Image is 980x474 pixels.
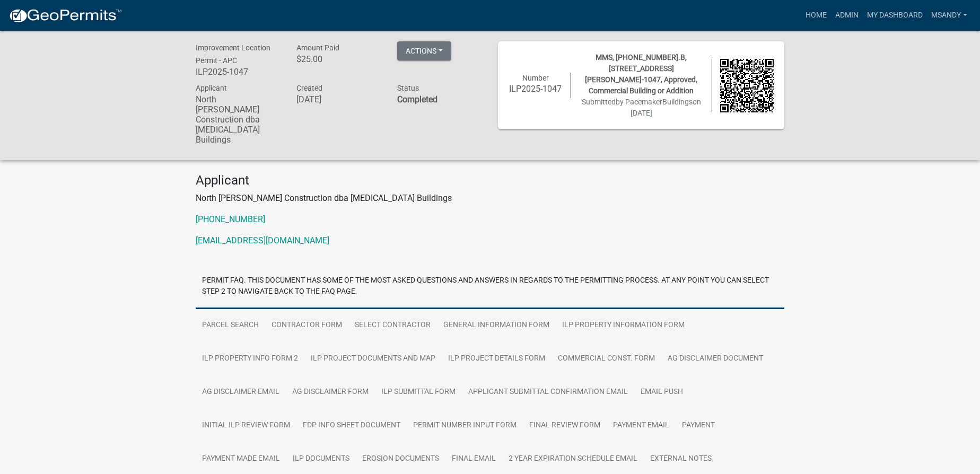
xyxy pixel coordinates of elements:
[375,375,462,409] a: ILP Submittal Form
[296,94,381,104] h6: [DATE]
[296,84,322,92] span: Created
[522,74,549,82] span: Number
[863,5,927,25] a: My Dashboard
[196,84,227,92] span: Applicant
[634,375,689,409] a: Email Push
[397,94,437,104] strong: Completed
[556,309,691,343] a: ILP Property Information Form
[523,409,607,443] a: Final Review Form
[304,342,442,376] a: ILP Project Documents and Map
[582,98,701,117] span: Submitted on [DATE]
[196,409,296,443] a: Initial ILP Review Form
[616,98,693,106] span: by PacemakerBuildings
[296,43,339,52] span: Amount Paid
[927,5,972,25] a: msandy
[437,309,556,343] a: General Information Form
[196,375,286,409] a: Ag Disclaimer Email
[462,375,634,409] a: Applicant Submittal Confirmation Email
[801,5,831,25] a: Home
[720,59,774,113] img: QR code
[607,409,676,443] a: Payment Email
[348,309,437,343] a: Select contractor
[196,173,784,188] h4: Applicant
[196,264,784,309] a: Permit FAQ. This document has some of the most asked questions and answers in regards to the perm...
[296,409,407,443] a: FDP INFO Sheet Document
[661,342,769,376] a: Ag Disclaimer Document
[196,342,304,376] a: ILP Property Info Form 2
[585,53,697,95] span: MMS, [PHONE_NUMBER].B, [STREET_ADDRESS][PERSON_NAME]-1047, Approved, Commercial Building or Addition
[407,409,523,443] a: Permit Number Input Form
[397,41,451,60] button: Actions
[196,43,270,65] span: Improvement Location Permit - APC
[442,342,552,376] a: ILP Project Details Form
[286,375,375,409] a: Ag Disclaimer Form
[676,409,721,443] a: Payment
[196,309,265,343] a: Parcel search
[265,309,348,343] a: Contractor Form
[509,84,563,94] h6: ILP2025-1047
[196,214,265,224] a: [PHONE_NUMBER]
[196,67,281,77] h6: ILP2025-1047
[196,235,329,245] a: [EMAIL_ADDRESS][DOMAIN_NAME]
[196,192,784,205] p: North [PERSON_NAME] Construction dba [MEDICAL_DATA] Buildings
[196,94,281,145] h6: North [PERSON_NAME] Construction dba [MEDICAL_DATA] Buildings
[552,342,661,376] a: Commercial Const. Form
[296,54,381,64] h6: $25.00
[397,84,419,92] span: Status
[831,5,863,25] a: Admin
